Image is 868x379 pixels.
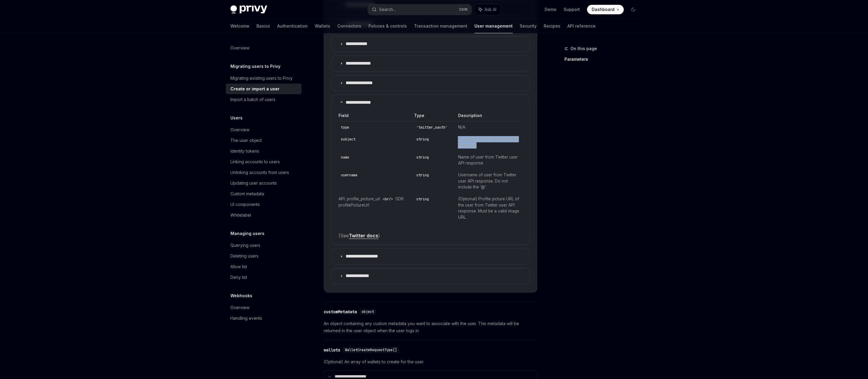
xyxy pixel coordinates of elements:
div: Deleting users [230,252,259,260]
h5: Webhooks [230,292,252,299]
div: Overview [230,126,249,133]
th: Description [454,113,522,121]
div: Updating user accounts [230,180,277,187]
th: Field [338,113,410,121]
span: An object containing any custom metadata you want to associate with the user. This metadata will ... [324,320,537,334]
div: customMetadata [324,309,357,315]
span: Dashboard [592,7,615,12]
div: Identity tokens [230,148,259,155]
a: Custom metadata [226,188,301,199]
code: string [414,136,431,142]
div: wallets [324,347,340,353]
div: Querying users [230,242,260,249]
a: Deny list [226,272,301,283]
div: Overview [230,44,249,52]
a: Overview [226,302,301,313]
div: The user object [230,137,262,144]
div: Handling events [230,315,262,322]
th: Type [410,113,454,121]
div: Overview [230,304,249,311]
a: API reference [567,19,596,33]
td: ID of user from Twitter user API response. [454,133,522,151]
div: Deny list [230,274,247,281]
a: Deleting users [226,251,301,261]
div: UI components [230,201,260,208]
a: Security [520,19,537,33]
td: Name of user from Twitter user API response [454,151,522,169]
a: Authentication [277,19,308,33]
div: Unlinking accounts from users [230,169,289,176]
td: Username of user from Twitter user API response. Do not include the ’@’. [454,169,522,193]
a: Create or import a user [226,84,301,94]
a: Dashboard [587,5,624,14]
h5: Managing users [230,230,264,237]
a: Handling events [226,313,301,324]
h5: Users [230,114,243,121]
a: Twitter docs [349,233,378,239]
span: Ctrl K [459,7,468,12]
code: string [414,172,431,178]
span: WalletCreateRequestType[] [345,348,397,352]
a: Connectors [337,19,361,33]
div: Create or import a user [230,85,280,92]
a: Allow list [226,261,301,272]
span: (Optional) An array of wallets to create for the user. [324,358,537,365]
a: Querying users [226,240,301,251]
a: UI components [226,199,301,210]
a: User management [474,19,513,33]
div: Allow list [230,263,247,270]
span: Ask AI [484,7,496,12]
td: N/A [454,121,522,133]
button: Ask AI [474,4,500,15]
a: Whitelabel [226,210,301,220]
a: Demo [545,7,556,12]
a: Recipes [544,19,560,33]
td: API: profile_picture_url SDK: profilePictureUrl [338,193,410,223]
a: Updating user accounts [226,178,301,188]
a: Parameters [564,55,643,64]
h5: Migrating users to Privy [230,63,280,70]
button: Search...CtrlK [368,4,471,15]
span: On this page [570,45,597,52]
code: <br/> [380,196,395,202]
code: username [338,172,360,178]
div: Migrating existing users to Privy [230,75,293,82]
td: (Optional) Profile picture URL of the user from Twitter user API response. Must be a valid image ... [454,193,522,223]
span: (See ) [338,231,522,240]
a: The user object [226,135,301,146]
code: string [414,196,431,202]
code: name [338,154,352,160]
a: Support [564,7,580,12]
span: object [362,309,374,314]
a: Linking accounts to users [226,156,301,167]
a: Wallets [315,19,330,33]
code: subject [338,136,358,142]
div: Whitelabel [230,212,251,219]
a: Transaction management [414,19,467,33]
code: type [338,124,352,130]
div: Custom metadata [230,190,264,197]
code: string [414,154,431,160]
div: Import a batch of users [230,96,275,103]
a: Welcome [230,19,249,33]
a: Migrating existing users to Privy [226,73,301,84]
a: Basics [256,19,270,33]
img: dark logo [230,5,267,14]
details: **** **** ****FieldTypeDescriptiontype'twitter_oauth'N/AsubjectstringID of user from Twitter user... [331,95,530,245]
button: Toggle dark mode [628,5,638,14]
a: Unlinking accounts from users [226,167,301,178]
div: Linking accounts to users [230,158,280,165]
a: Overview [226,124,301,135]
a: Identity tokens [226,146,301,156]
a: Policies & controls [368,19,407,33]
div: Search... [379,6,396,13]
code: 'twitter_oauth' [414,124,450,130]
a: Overview [226,43,301,53]
a: Import a batch of users [226,94,301,105]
